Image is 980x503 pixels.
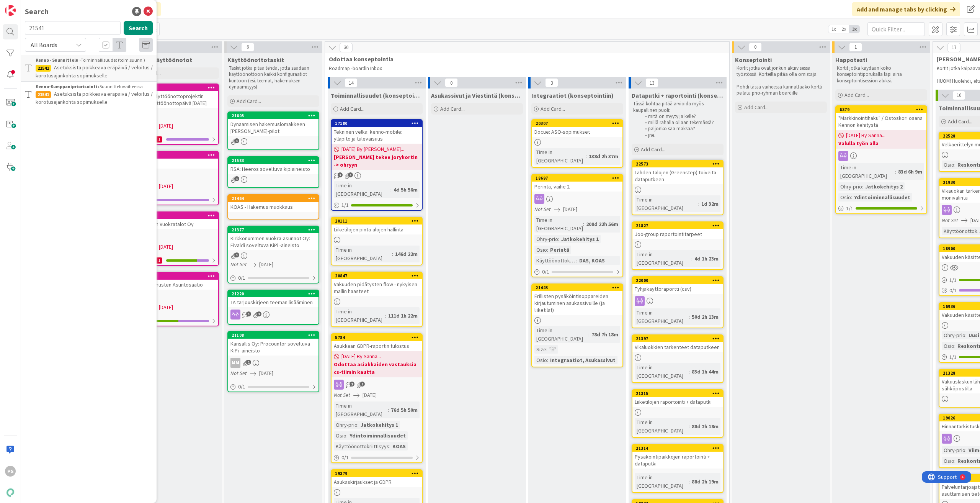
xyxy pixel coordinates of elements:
div: 138d 2h 37m [587,152,620,161]
span: 1 / 1 [949,276,957,284]
span: [DATE] By Sanna... [341,352,381,360]
div: KOAS [390,442,408,451]
div: 11359Y-Säätiön käyttöönottoprojektin sisältö, Käyttöönottopäivä [DATE] [128,84,218,108]
div: 21583 [232,158,318,163]
span: 1 [849,43,862,52]
span: : [576,256,577,265]
span: Add Card... [440,105,465,112]
div: Osio [942,342,954,350]
a: 13725Pudasjärven Vuokratalot OyMMNot Set[DATE]8/111 [127,211,219,266]
div: Jatkokehitys 1 [559,235,601,243]
div: Joo-group raportointitarpeet [632,229,723,239]
div: 11359 [131,85,218,90]
span: [DATE] By [PERSON_NAME]... [341,145,404,153]
div: Ohry-prio [534,235,558,243]
span: : [388,406,389,414]
span: Add Card... [641,146,665,153]
div: 88d 2h 18m [690,422,720,431]
div: Tyhjäkäyttöraportti (csv) [632,284,723,294]
span: : [895,167,896,176]
div: 200d 22h 56m [584,220,620,228]
span: : [346,431,348,440]
div: Pudasjärven Vuokratalot Oy [128,219,218,229]
a: 21377Kirkkonummen Vuokra-asunnot Oy: Fivaldi soveltuva KiPi -aineistoNot Set[DATE]0/1 [227,226,319,283]
span: 1 [234,138,239,143]
div: 21605Dynaamisen hakemuslomakkeen [PERSON_NAME]-pilot [228,112,318,136]
div: 1/9 [128,195,218,205]
div: Ohry-prio [942,446,965,454]
div: Search [25,6,49,17]
span: : [389,442,390,451]
a: Kenno-Kumppanipriorisointi ›Suunnitteluvaiheessa21541Asetuksista poikkeava eräpäivä / veloitus / ... [21,82,157,108]
span: 1 [256,311,261,316]
div: 21827 [632,222,723,229]
span: : [691,254,693,263]
span: : [954,457,955,465]
a: 21108Kansallis Oy: Procountor soveltuva KiPi -aineistoMMNot Set[DATE]0/1 [227,331,319,392]
div: Pysäköintipaikkojen raportointi + dataputki [632,452,723,469]
a: Kenno - Suunnittelu ›Toiminnallisuudet (toim.suunn.)21541Asetuksista poikkeava eräpäivä / veloitu... [21,55,157,82]
span: 0 / 1 [542,268,549,276]
div: Osio [534,246,547,254]
div: Time in [GEOGRAPHIC_DATA] [334,401,388,418]
span: 1 [246,311,251,316]
div: 21541 [36,91,51,98]
span: Add Card... [541,105,565,112]
div: 20307Docue: ASO-sopimukset [532,120,622,137]
div: 13724 [131,274,218,279]
a: 21464KOAS - Hakemus muokkaus [227,194,319,220]
span: : [358,421,359,429]
span: Asetuksista poikkeava eräpäivä / veloitus / korotusajankohta sopimukselle [36,90,153,105]
div: 17180Tekninen velka: kenno-mobile: ylläpito ja tulevaisuus [332,120,422,144]
div: 20111Liiketilojen pinta-alojen hallinta [332,218,422,234]
b: Valulla työn alla [838,139,924,147]
a: 22000Tyhjäkäyttöraportti (csv)Time in [GEOGRAPHIC_DATA]:50d 2h 13m [632,276,724,328]
span: : [689,477,690,486]
div: 0/1 [228,382,318,392]
b: [PERSON_NAME] tekee jorykortin -> ohryyn [334,153,420,169]
div: Vikaluokkien tarkenteet dataputkeen [632,342,723,352]
div: 21108Kansallis Oy: Procountor soveltuva KiPi -aineisto [228,332,318,356]
span: : [586,152,587,161]
div: Osio [334,431,346,440]
a: 13724Lahden Vanhusten AsuntosäätiöMMNot Set[DATE]2/4 [127,272,219,326]
div: Ohry-prio [942,331,965,339]
span: Add Card... [948,118,972,125]
div: Kotilinna [128,159,218,169]
span: 1 [350,382,354,387]
div: Time in [GEOGRAPHIC_DATA] [334,181,390,198]
a: 21583RSA: Heeros soveltuva kipiaineisto [227,156,319,188]
span: : [689,422,690,431]
button: Search [124,21,153,35]
div: 0/1 [332,453,422,462]
div: Jatkokehitys 2 [863,182,905,191]
div: 0/1 [228,273,318,283]
div: Osio [942,457,954,465]
div: Time in [GEOGRAPHIC_DATA] [334,307,385,324]
div: RSA: Heeros soveltuva kipiaineisto [228,164,318,174]
i: Not Set [534,206,551,213]
div: 22573 [636,161,723,167]
span: 1 / 1 [846,205,853,213]
img: Visit kanbanzone.com [5,5,16,16]
div: 13724Lahden Vanhusten Asuntosäätiö [128,273,218,290]
div: 17180 [332,120,422,127]
div: Lahden Talojen (Greenstep) toiveita dataputkeen [632,167,723,184]
div: Time in [GEOGRAPHIC_DATA] [838,163,895,180]
span: 0 / 1 [238,274,245,282]
span: : [547,246,548,254]
div: Time in [GEOGRAPHIC_DATA] [534,148,586,165]
a: 21315Liiketilojen raportointi + dataputkiTime in [GEOGRAPHIC_DATA]:88d 2h 18m [632,389,724,438]
span: [DATE] [159,303,173,311]
span: : [689,367,690,376]
span: [DATE] [159,182,173,190]
div: Ydintoiminnallisuudet [348,431,408,440]
div: Osio [534,356,547,364]
div: 13723 [128,152,218,159]
div: 0/261 [128,134,218,144]
a: 20847Vakuuden pidätysten flow - nykyisen mallin haasteetTime in [GEOGRAPHIC_DATA]:111d 1h 22m [331,272,423,327]
div: Time in [GEOGRAPHIC_DATA] [635,250,691,267]
a: 13723KotilinnaMMNot Set[DATE]1/9 [127,151,219,205]
span: : [698,200,699,208]
div: 21443 [532,284,622,291]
